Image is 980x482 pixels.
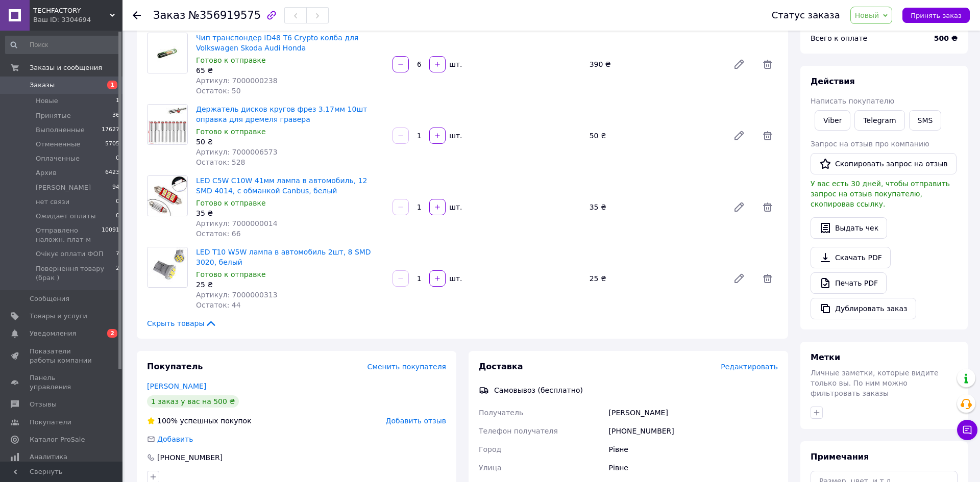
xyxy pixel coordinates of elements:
[811,34,867,42] span: Всего к оплате
[30,418,71,427] span: Покупатели
[479,445,501,453] span: Город
[811,352,840,362] span: Метки
[30,373,94,392] span: Панель управления
[102,226,119,244] span: 10091
[36,140,80,149] span: Отмененные
[196,34,358,52] a: Чип транспондер ID48 T6 Crypto колба для Volkswagen Skoda Audi Honda
[757,54,778,74] span: Удалить
[30,312,87,321] span: Товары и услуги
[729,125,749,146] a: Редактировать
[30,81,55,90] span: Заказы
[30,347,94,365] span: Показатели работы компании
[105,168,119,177] span: 6423
[386,417,446,425] span: Добавить отзыв
[196,248,371,266] a: LED T10 W5W лампа в автомобиль 2шт, 8 SMD 3020, белый
[447,131,463,141] div: шт.
[36,197,69,207] span: нет связи
[911,12,962,19] span: Принять заказ
[757,268,778,289] span: Удалить
[116,96,119,106] span: 1
[157,435,193,443] span: Добавить
[811,298,916,319] button: Дублировать заказ
[36,154,80,163] span: Оплаченные
[607,459,780,477] div: Рівне
[811,272,887,294] a: Печать PDF
[148,247,187,287] img: LED T10 W5W лампа в автомобиль 2шт, 8 SMD 3020, белый
[721,363,778,371] span: Редактировать
[607,440,780,459] div: Рівне
[811,217,887,239] button: Выдать чек
[196,128,266,136] span: Готово к отправке
[116,212,119,221] span: 0
[153,9,185,21] span: Заказ
[196,280,384,290] div: 25 ₴
[196,176,367,195] a: LED C5W C10W 41мм лампа в автомобиль, 12 SMD 4014, с обманкой Canbus, белый
[492,385,585,395] div: Самовывоз (бесплатно)
[934,34,958,42] b: 500 ₴
[196,65,384,75] div: 65 ₴
[30,294,69,303] span: Сообщения
[107,329,117,338] span: 2
[116,264,119,283] span: 2
[105,140,119,149] span: 5705
[112,111,119,120] span: 36
[811,140,929,148] span: Запрос на отзыв про компанию
[447,273,463,284] div: шт.
[855,11,879,19] span: Новый
[148,105,187,144] img: Держатель дисков кругов фрез 3.17мм 10шт оправка для дремеля гравера
[147,318,217,328] span: Скрыть товары
[107,81,117,89] span: 1
[147,382,206,390] a: [PERSON_NAME]
[5,36,120,54] input: Поиск
[116,197,119,207] span: 0
[148,176,187,216] img: LED C5W C10W 41мм лампа в автомобиль, 12 SMD 4014, с обманкой Canbus, белый
[196,148,278,156] span: Артикул: 7000006573
[196,77,278,85] span: Артикул: 7000000238
[188,9,261,21] span: №356919575
[479,464,502,472] span: Улица
[156,452,224,463] div: [PHONE_NUMBER]
[854,110,904,131] a: Telegram
[148,33,187,73] img: Чип транспондер ID48 T6 Crypto колба для Volkswagen Skoda Audi Honda
[196,87,241,95] span: Остаток: 50
[36,125,85,135] span: Выполненные
[585,129,725,143] div: 50 ₴
[196,208,384,218] div: 35 ₴
[36,249,103,259] span: Очікує оплати ФОП
[147,395,239,408] div: 1 заказ у вас на 500 ₴
[585,57,725,71] div: 390 ₴
[607,422,780,440] div: [PHONE_NUMBER]
[811,452,869,462] span: Примечания
[30,63,102,72] span: Заказы и сообщения
[116,154,119,163] span: 0
[36,226,102,244] span: Отправлено наложн. плат-м
[729,197,749,217] a: Редактировать
[902,8,970,23] button: Принять заказ
[729,54,749,74] a: Редактировать
[607,403,780,422] div: [PERSON_NAME]
[196,270,266,278] span: Готово к отправке
[33,6,110,15] span: TECHFACTORY
[196,219,278,227] span: Артикул: 7000000014
[133,10,141,20] div: Вернуться назад
[147,416,252,426] div: успешных покупок
[36,264,116,283] span: Повернення товару (брак )
[147,362,203,371] span: Покупатель
[909,110,942,131] button: SMS
[479,362,523,371] span: Доставка
[33,15,122,24] div: Ваш ID: 3304694
[729,268,749,289] a: Редактировать
[36,212,96,221] span: Ожидает оплаты
[811,180,950,208] span: У вас есть 30 дней, чтобы отправить запрос на отзыв покупателю, скопировав ссылку.
[30,435,85,444] span: Каталог ProSale
[757,197,778,217] span: Удалить
[30,329,76,338] span: Уведомления
[157,417,178,425] span: 100%
[811,153,957,174] button: Скопировать запрос на отзыв
[757,125,778,146] span: Удалить
[196,291,278,299] span: Артикул: 7000000313
[196,301,241,309] span: Остаток: 44
[196,230,241,238] span: Остаток: 66
[36,168,57,177] span: Архив
[196,137,384,147] div: 50 ₴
